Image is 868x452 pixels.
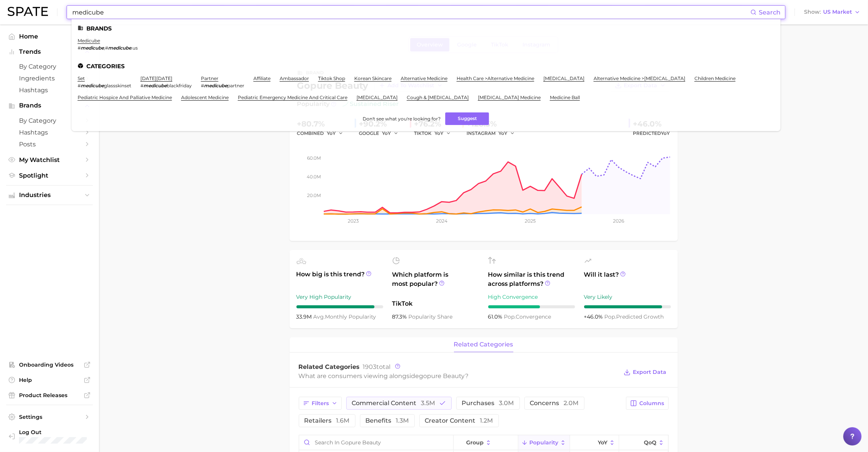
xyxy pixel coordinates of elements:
[19,377,80,383] span: Help
[143,83,167,88] em: medicube
[499,129,515,138] button: YoY
[19,102,80,109] span: Brands
[626,397,668,410] button: Columns
[613,218,624,224] tspan: 2026
[488,305,575,308] div: 6 / 10
[529,439,558,446] span: Popularity
[518,435,570,450] button: Popularity
[6,359,93,370] a: Onboarding Videos
[457,75,534,81] a: health care >alternative medicine
[421,399,435,407] span: 3.5m
[6,170,93,181] a: Spotlight
[299,397,342,410] button: Filters
[550,95,580,100] a: medicine ball
[81,83,104,88] em: medicube
[6,426,93,446] a: Log out. Currently logged in with e-mail lynne.stewart@mpgllc.com.
[6,115,93,127] a: by Category
[238,95,347,100] a: pediatric emergency medicine and critical care
[363,116,441,122] span: Don't see what you're looking for?
[78,95,172,100] a: pediatric hospice and palliative medicine
[467,129,520,138] div: INSTAGRAM
[19,192,80,199] span: Industries
[6,154,93,166] a: My Watchlist
[105,45,108,51] span: #
[19,392,80,399] span: Product Releases
[354,75,392,81] a: korean skincare
[19,33,80,40] span: Home
[19,361,80,368] span: Onboarding Videos
[227,83,244,88] span: partner
[19,172,80,179] span: Spotlight
[108,45,131,51] em: medicube
[296,313,314,320] span: 33.9m
[759,9,780,16] span: Search
[78,25,774,32] li: Brands
[314,313,376,320] span: monthly popularity
[6,100,93,111] button: Brands
[392,313,409,320] span: 87.3%
[436,218,447,224] tspan: 2024
[525,218,536,224] tspan: 2025
[348,218,359,224] tspan: 2023
[201,75,218,81] a: partner
[633,369,667,375] span: Export Data
[318,75,345,81] a: tiktok shop
[363,363,377,370] span: 1903
[584,305,671,308] div: 9 / 10
[644,439,656,446] span: QoQ
[605,313,616,320] abbr: popularity index
[19,429,92,436] span: Log Out
[6,61,93,72] a: by Category
[382,130,391,136] span: YoY
[140,75,172,81] a: [DATE][DATE]
[407,95,469,100] a: cough & [MEDICAL_DATA]
[622,367,668,378] button: Export Data
[78,45,138,51] div: ,
[19,141,80,148] span: Posts
[299,371,618,381] div: What are consumers viewing alongside ?
[804,10,821,14] span: Show
[543,75,585,81] a: [MEDICAL_DATA]
[480,417,493,424] span: 1.2m
[435,129,451,138] button: YoY
[382,129,399,138] button: YoY
[81,45,104,51] em: medicube
[499,399,514,407] span: 3.0m
[640,400,664,407] span: Columns
[296,270,383,289] span: How big is this trend?
[72,6,750,19] input: Search here for a brand, industry, or ingredient
[6,30,93,42] a: Home
[366,418,409,424] span: benefits
[396,417,409,424] span: 1.3m
[78,63,774,69] li: Categories
[78,83,81,88] span: #
[78,75,85,81] a: set
[466,439,484,446] span: group
[357,95,398,100] a: [MEDICAL_DATA]
[594,75,685,81] a: alternative medicine >[MEDICAL_DATA]
[312,400,329,407] span: Filters
[564,399,579,407] span: 2.0m
[419,372,465,380] span: gopure beauty
[619,435,668,450] button: QoQ
[6,84,93,96] a: Hashtags
[8,7,48,16] img: SPATE
[6,138,93,150] a: Posts
[19,48,80,55] span: Trends
[19,129,80,136] span: Hashtags
[584,292,671,301] div: Very Likely
[488,292,575,301] div: High Convergence
[140,83,143,88] span: #
[104,83,131,88] span: glassskinset
[6,411,93,423] a: Settings
[409,313,453,320] span: popularity share
[633,129,670,138] span: Predicted
[78,38,100,43] a: medicube
[299,435,453,450] input: Search in gopure beauty
[435,130,444,136] span: YoY
[296,305,383,308] div: 9 / 10
[204,83,227,88] em: medicube
[454,341,513,348] span: related categories
[6,127,93,138] a: Hashtags
[78,45,81,51] span: #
